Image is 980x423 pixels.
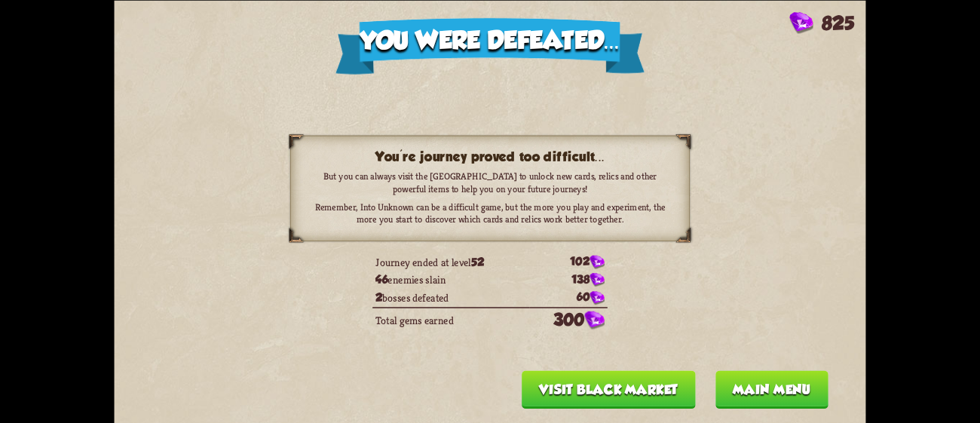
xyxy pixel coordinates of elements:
td: bosses defeated [372,289,529,307]
span: 52 [471,255,484,268]
div: You were defeated... [335,17,645,74]
td: 138 [529,271,608,289]
img: Gem.png [789,12,813,35]
img: Gem.png [590,273,605,287]
td: 102 [529,253,608,271]
td: 300 [529,306,608,331]
div: Gems [789,12,854,35]
button: Visit Black Market [522,370,696,409]
td: Total gems earned [372,306,529,331]
button: Main menu [715,370,828,409]
td: enemies slain [372,271,529,289]
h3: You're journey proved too difficult... [314,149,666,164]
span: 46 [375,273,387,286]
img: Gem.png [584,311,604,330]
span: 2 [375,291,382,304]
p: Remember, Into Unknown can be a difficult game, but the more you play and experiment, the more yo... [314,201,666,225]
td: 60 [529,289,608,307]
img: Gem.png [590,290,605,305]
p: But you can always visit the [GEOGRAPHIC_DATA] to unlock new cards, relics and other powerful ite... [314,170,666,195]
img: Gem.png [590,255,605,269]
td: Journey ended at level [372,253,529,271]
